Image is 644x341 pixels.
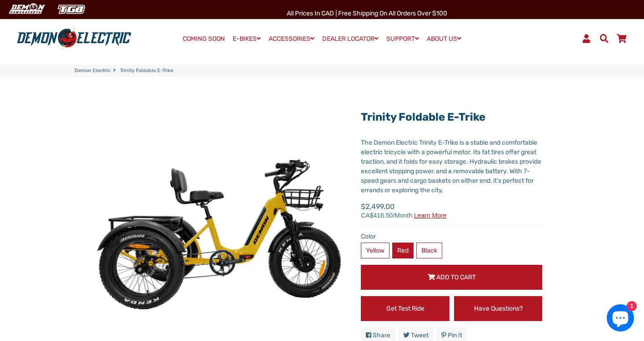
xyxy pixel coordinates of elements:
[383,32,422,45] a: SUPPORT
[361,265,542,290] button: Add to Cart
[5,2,48,17] img: Demon Electric
[75,67,110,75] a: Demon Electric
[392,243,414,258] label: Red
[436,273,476,281] span: Add to Cart
[361,232,542,241] label: Color
[230,32,264,45] a: E-BIKES
[361,201,446,219] span: $2,499.00
[361,138,542,195] div: The Demon Electric Trinity E-Trike is a stable and comfortable electric tricycle with a powerful ...
[361,111,485,123] a: Trinity Foldable E-Trike
[180,33,228,45] a: COMING SOON
[454,296,543,321] a: Have Questions?
[361,296,449,321] a: Get Test Ride
[120,67,173,75] span: Trinity Foldable E-Trike
[604,304,637,334] inbox-online-store-chat: Shopify online store chat
[319,32,382,45] a: DEALER LOCATOR
[265,32,318,45] a: ACCESSORIES
[14,27,135,50] img: Demon Electric logo
[53,2,90,17] img: TGB Canada
[373,331,390,339] span: Share
[287,10,447,17] span: All Prices in CAD | Free shipping on all orders over $100
[424,32,464,45] a: ABOUT US
[361,243,389,258] label: Yellow
[448,331,462,339] span: Pin it
[411,331,429,339] span: Tweet
[416,243,442,258] label: Black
